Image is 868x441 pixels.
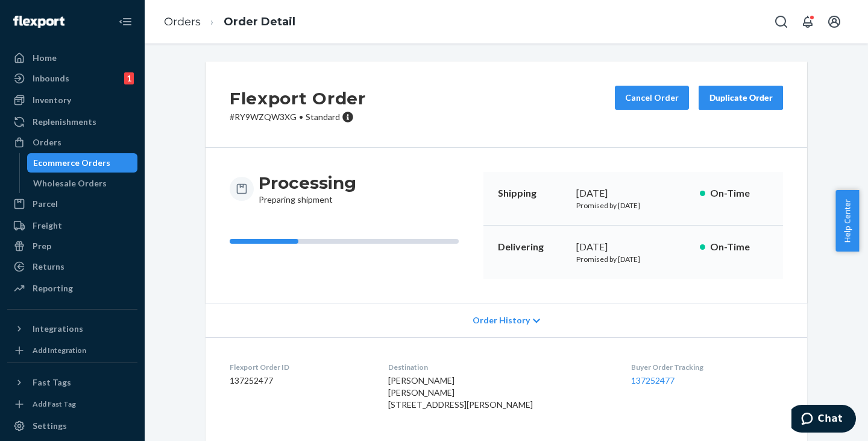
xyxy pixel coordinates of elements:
[710,240,769,254] p: On-Time
[699,86,783,110] button: Duplicate Order
[615,86,689,110] button: Cancel Order
[7,69,137,88] a: Inbounds1
[7,133,137,152] a: Orders
[7,48,137,68] a: Home
[33,157,110,169] div: Ecommerce Orders
[576,200,690,211] p: Promised by [DATE]
[33,52,57,64] div: Home
[33,116,96,128] div: Replenishments
[7,216,137,235] a: Freight
[27,153,138,173] a: Ecommerce Orders
[164,15,201,28] a: Orders
[7,257,137,276] a: Returns
[576,240,690,254] div: [DATE]
[13,16,64,28] img: Flexport logo
[709,92,773,104] div: Duplicate Order
[7,373,137,392] button: Fast Tags
[33,282,73,294] div: Reporting
[7,343,137,358] a: Add Integration
[33,323,83,335] div: Integrations
[710,186,769,200] p: On-Time
[33,198,58,210] div: Parcel
[791,405,856,435] iframe: Opens a widget where you can chat to one of our agents
[230,362,369,372] dt: Flexport Order ID
[33,94,71,106] div: Inventory
[769,10,793,34] button: Open Search Box
[33,261,64,273] div: Returns
[498,240,567,254] p: Delivering
[7,319,137,338] button: Integrations
[33,220,62,232] div: Freight
[7,397,137,411] a: Add Fast Tag
[576,254,690,264] p: Promised by [DATE]
[7,416,137,436] a: Settings
[259,172,356,206] div: Preparing shipment
[388,375,533,410] span: [PERSON_NAME] [PERSON_NAME] [STREET_ADDRESS][PERSON_NAME]
[33,136,61,148] div: Orders
[7,90,137,110] a: Inventory
[33,72,69,84] div: Inbounds
[230,111,366,123] p: # RY9WZQW3XG
[259,172,356,194] h3: Processing
[7,236,137,256] a: Prep
[33,420,67,432] div: Settings
[33,376,71,389] div: Fast Tags
[33,399,76,409] div: Add Fast Tag
[27,174,138,193] a: Wholesale Orders
[631,375,675,385] a: 137252477
[33,177,107,189] div: Wholesale Orders
[7,194,137,214] a: Parcel
[835,190,859,252] button: Help Center
[306,112,340,122] span: Standard
[7,112,137,132] a: Replenishments
[498,186,567,200] p: Shipping
[473,314,530,326] span: Order History
[230,375,369,387] dd: 137252477
[124,72,134,84] div: 1
[631,362,783,372] dt: Buyer Order Tracking
[576,186,690,200] div: [DATE]
[388,362,612,372] dt: Destination
[299,112,303,122] span: •
[822,10,846,34] button: Open account menu
[7,279,137,298] a: Reporting
[796,10,820,34] button: Open notifications
[33,345,86,355] div: Add Integration
[113,10,137,34] button: Close Navigation
[230,86,366,111] h2: Flexport Order
[154,4,305,40] ol: breadcrumbs
[224,15,295,28] a: Order Detail
[33,240,51,252] div: Prep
